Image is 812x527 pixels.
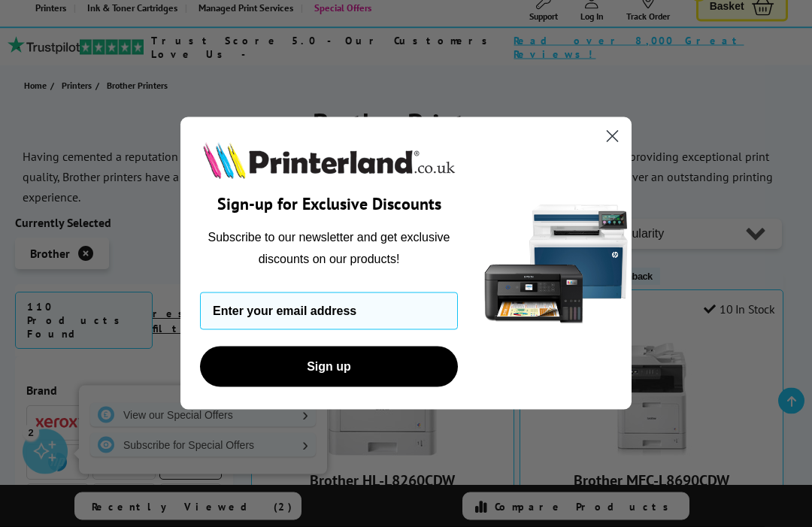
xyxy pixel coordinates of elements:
input: Enter your email address [200,292,458,330]
button: Sign up [200,347,458,387]
span: Subscribe to our newsletter and get exclusive discounts on our products! [208,231,450,265]
button: Close dialog [599,123,626,150]
span: Sign-up for Exclusive Discounts [217,193,441,214]
img: 5290a21f-4df8-4860-95f4-ea1e8d0e8904.png [481,117,632,410]
img: Printerland.co.uk [200,140,458,182]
